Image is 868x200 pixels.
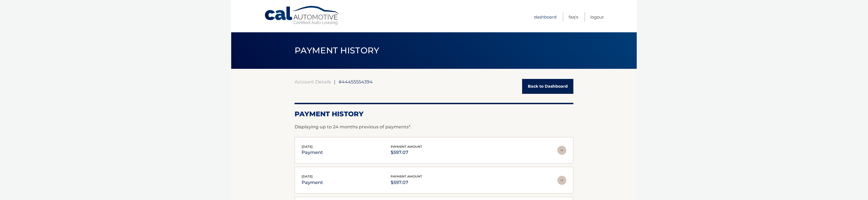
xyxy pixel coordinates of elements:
[391,179,422,187] p: $597.07
[295,45,379,56] span: PAYMENT HISTORY
[264,6,340,26] a: Cal Automotive
[302,174,313,178] span: [DATE]
[302,179,323,187] p: payment
[339,79,373,85] span: #44455554394
[590,12,604,22] a: Logout
[391,149,422,156] p: $597.07
[295,79,331,85] a: Account Details
[522,79,573,94] a: Back to Dashboard
[334,79,335,85] span: |
[534,12,557,22] a: Dashboard
[302,149,323,156] p: payment
[557,146,566,155] img: accordion-rest.svg
[295,124,573,130] p: Displaying up to 24 months previous of payments*.
[391,174,422,178] span: payment amount
[302,145,313,149] span: [DATE]
[391,145,422,149] span: payment amount
[295,110,573,118] h2: Payment History
[569,12,578,22] a: FAQ's
[557,176,566,185] img: accordion-rest.svg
